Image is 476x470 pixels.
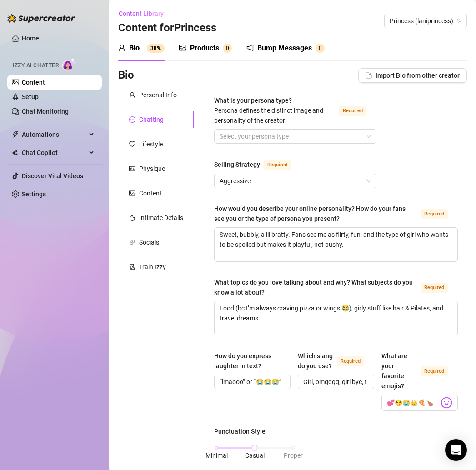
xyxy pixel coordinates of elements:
div: Punctuation Style [214,426,266,436]
div: Lifestyle [139,139,163,149]
span: Required [339,106,366,116]
input: What are your favorite emojis? [387,397,439,409]
div: Selling Strategy [214,160,260,170]
span: experiment [129,264,135,270]
label: What are your favorite emojis? [381,351,458,391]
span: idcard [129,165,135,172]
img: Chat Copilot [12,150,18,156]
div: Open Intercom Messenger [445,439,467,461]
h3: Bio [118,68,134,83]
span: Required [421,209,448,219]
div: Intimate Details [139,213,183,223]
a: Content [22,79,45,86]
label: How do you express laughter in text? [214,351,291,371]
span: picture [129,190,135,196]
span: user [129,92,135,98]
h3: Content for Princess [118,21,216,35]
input: How do you express laughter in text? [220,377,283,387]
div: Chatting [139,115,164,125]
span: user [118,44,125,51]
div: Train Izzy [139,262,166,272]
span: message [129,116,135,123]
span: link [129,239,135,245]
button: Content Library [118,6,171,21]
span: Izzy AI Chatter [13,61,59,70]
span: notification [246,44,254,51]
img: logo-BBDzfeDw.svg [7,14,75,23]
span: Casual [245,452,265,459]
span: picture [179,44,186,51]
label: Punctuation Style [214,426,272,436]
div: What are your favorite emojis? [381,351,417,391]
span: Minimal [205,452,228,459]
input: Which slang do you use? [303,377,367,387]
span: Content Library [119,10,164,17]
label: Which slang do you use? [298,351,374,371]
span: Required [264,160,291,170]
span: thunderbolt [12,131,19,138]
a: Home [22,35,39,42]
span: fire [129,215,135,221]
span: What is your persona type? [214,97,323,124]
div: How would you describe your online personality? How do your fans see you or the type of persona y... [214,204,417,224]
img: svg%3e [441,397,452,409]
label: What topics do you love talking about and why? What subjects do you know a lot about? [214,277,458,297]
label: Selling Strategy [214,159,301,170]
span: team [456,18,462,24]
a: Chat Monitoring [22,108,69,115]
div: How do you express laughter in text? [214,351,284,371]
textarea: What topics do you love talking about and why? What subjects do you know a lot about? [215,301,457,335]
div: Which slang do you use? [298,351,333,371]
div: Content [139,188,162,198]
label: How would you describe your online personality? How do your fans see you or the type of persona y... [214,204,458,224]
div: Physique [139,164,165,174]
div: Bio [129,43,140,54]
img: AI Chatter [62,58,76,71]
span: Proper [284,452,303,459]
span: Required [421,283,448,293]
sup: 0 [316,44,325,53]
span: Required [421,366,448,376]
button: Import Bio from other creator [358,68,467,83]
span: Automations [22,127,86,142]
span: Aggressive [220,174,371,188]
a: Settings [22,190,46,198]
span: Princess (laniprincess) [390,14,461,28]
span: Chat Copilot [22,145,86,160]
div: Bump Messages [257,43,312,54]
sup: 0 [223,44,232,53]
a: Discover Viral Videos [22,172,83,180]
span: Required [337,356,364,366]
sup: 38% [147,44,165,53]
div: Products [190,43,219,54]
div: Socials [139,237,159,247]
textarea: How would you describe your online personality? How do your fans see you or the type of persona y... [215,228,457,261]
span: import [366,72,372,79]
div: Personal Info [139,90,177,100]
span: heart [129,141,135,147]
span: Persona defines the distinct image and personality of the creator [214,107,323,124]
div: What topics do you love talking about and why? What subjects do you know a lot about? [214,277,417,297]
a: Setup [22,93,39,100]
span: Import Bio from other creator [376,72,460,79]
